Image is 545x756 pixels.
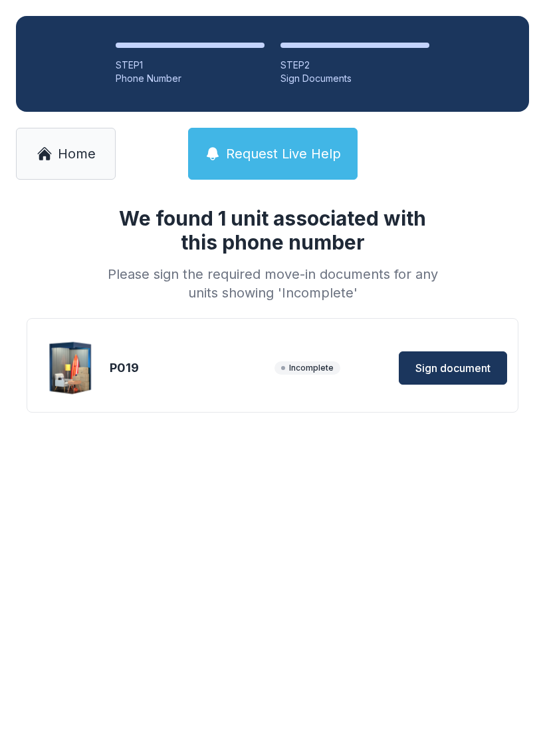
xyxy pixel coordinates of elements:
span: Incomplete [274,361,340,375]
span: Request Live Help [226,144,341,163]
div: STEP 2 [280,59,429,72]
div: Please sign the required move-in documents for any units showing 'Incomplete' [102,265,443,302]
div: STEP 1 [116,59,265,72]
span: Home [58,144,96,163]
h1: We found 1 unit associated with this phone number [102,206,443,254]
span: Sign document [415,360,490,376]
div: P019 [110,359,269,377]
div: Phone Number [116,72,265,85]
div: Sign Documents [280,72,429,85]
